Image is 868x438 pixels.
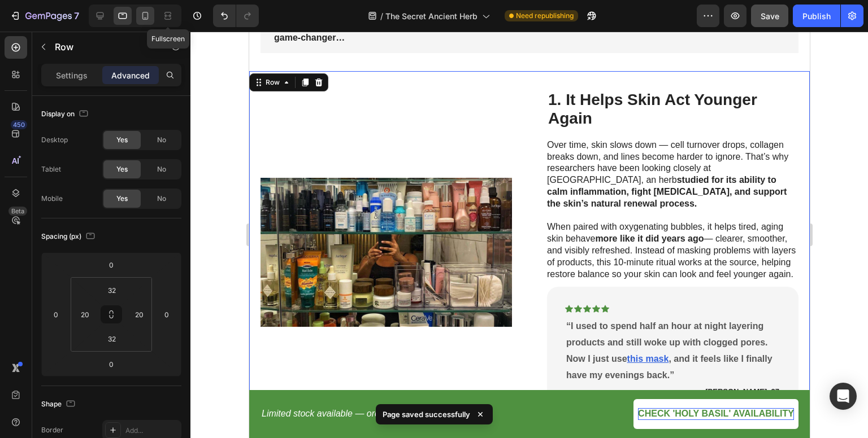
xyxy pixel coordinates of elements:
span: / [380,10,383,22]
span: No [157,135,166,145]
div: Add... [125,426,179,436]
input: 20px [76,306,93,323]
span: No [157,194,166,204]
input: 0 [100,356,123,373]
div: Tablet [41,164,61,174]
div: Undo/Redo [213,5,259,27]
p: 7 [74,9,79,23]
div: Spacing (px) [41,229,97,244]
div: Mobile [41,194,63,204]
input: 20px [131,306,147,323]
span: Need republishing [516,11,574,21]
div: Rich Text Editor. Editing area: main [298,107,549,250]
input: 0 [158,306,175,323]
p: 1. It Helps Skin Act Younger Again [299,59,548,97]
div: Shape [41,397,77,412]
input: 32px [101,330,123,347]
span: Save [761,11,779,21]
div: Open Intercom Messenger [830,383,857,410]
p: Over time, skin slows down — cell turnover drops, collagen breaks down, and lines become harder t... [298,108,548,178]
div: Publish [802,10,831,22]
a: Rich Text Editor. Editing area: main [384,367,549,397]
input: 0 [100,256,123,273]
span: Yes [116,135,128,145]
p: Advanced [111,69,150,81]
div: Beta [8,207,27,216]
p: Page saved successfully [383,409,470,420]
div: Display on [41,107,90,122]
span: Yes [116,194,128,204]
div: Desktop [41,135,68,145]
p: Settings [56,69,88,81]
div: Rich Text Editor. Editing area: main [389,376,545,388]
strong: studied for its ability to calm inflammation, fight [MEDICAL_DATA], and support the skin’s natura... [298,143,537,177]
div: Border [41,425,63,435]
h2: Rich Text Editor. Editing area: main [298,58,549,98]
p: – [PERSON_NAME], 37 [317,354,530,366]
img: shelfie-organization-inspiration-hero_970x575-sdc-112920.jpg [11,122,263,319]
p: “I used to spend half an hour at night layering products and still woke up with clogged pores. No... [317,287,530,352]
button: Save [751,5,788,27]
div: Row [14,46,33,56]
strong: more like it did years ago [346,202,454,212]
span: The Secret Ancient Herb [385,10,478,22]
div: 450 [11,120,27,129]
p: CHECK 'HOLY BASIL' AVAILABILITY [389,376,545,388]
a: this mask [378,322,420,332]
span: Yes [116,164,128,174]
input: 0 [47,306,64,323]
iframe: Design area [249,32,810,438]
p: Row [55,40,151,54]
span: No [157,164,166,174]
button: Publish [793,5,840,27]
p: When paired with oxygenating bubbles, it helps tired, aging skin behave — clearer, smoother, and ... [298,190,548,248]
input: 32px [101,282,123,299]
button: 7 [5,5,84,27]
